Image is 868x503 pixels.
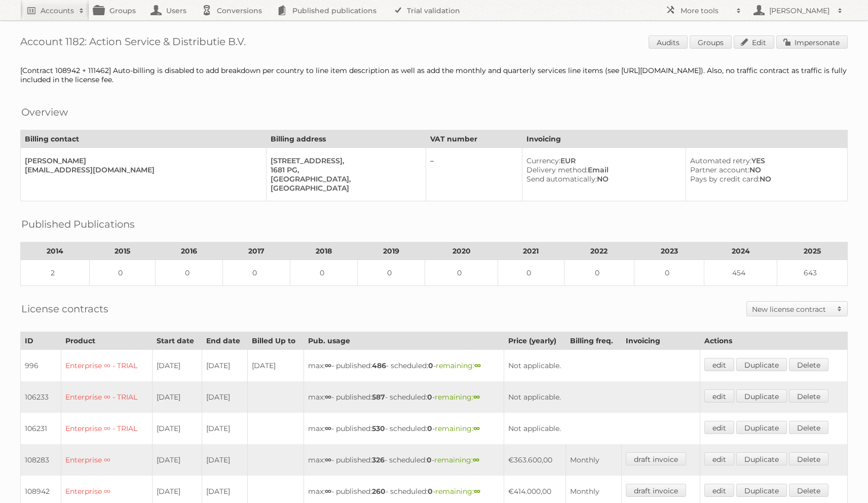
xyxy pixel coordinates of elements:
strong: 0 [428,487,433,496]
span: remaining: [435,424,480,433]
a: draft invoice [626,484,686,497]
td: 106231 [21,413,61,444]
th: 2017 [223,242,290,260]
a: Duplicate [736,358,787,371]
span: remaining: [434,455,479,464]
th: 2016 [156,242,223,260]
h2: New license contract [752,304,832,314]
a: Duplicate [736,484,787,497]
td: [DATE] [202,350,248,382]
div: [Contract 108942 + 111462] Auto-billing is disabled to add breakdown per country to line item des... [20,66,848,84]
th: Start date [152,332,202,350]
td: 108283 [21,444,61,476]
a: edit [704,421,734,434]
a: Groups [690,35,732,49]
th: Billing freq. [565,332,621,350]
span: remaining: [435,392,480,402]
th: 2021 [498,242,564,260]
strong: 0 [428,361,433,370]
span: Partner account: [690,165,749,174]
td: 454 [704,260,777,286]
td: [DATE] [152,381,202,413]
td: €363.600,00 [504,444,565,476]
a: Edit [734,35,774,49]
a: Delete [789,358,828,371]
a: Delete [789,452,828,465]
td: Enterprise ∞ - TRIAL [61,413,152,444]
h2: Accounts [41,6,74,16]
div: EUR [526,156,677,165]
td: [DATE] [248,350,304,382]
strong: ∞ [325,455,331,464]
strong: ∞ [474,361,481,370]
div: [PERSON_NAME] [25,156,258,165]
td: [DATE] [152,444,202,476]
th: Invoicing [621,332,700,350]
td: [DATE] [152,350,202,382]
strong: 0 [427,424,432,433]
td: [DATE] [202,381,248,413]
span: Automated retry: [690,156,751,165]
h2: [PERSON_NAME] [767,6,833,16]
td: Enterprise ∞ - TRIAL [61,381,152,413]
td: 0 [498,260,564,286]
td: 2 [21,260,90,286]
a: New license contract [747,302,847,316]
div: [STREET_ADDRESS], [271,156,418,165]
td: – [426,148,522,201]
div: [EMAIL_ADDRESS][DOMAIN_NAME] [25,165,258,174]
th: 2025 [777,242,848,260]
a: Audits [649,35,688,49]
strong: 0 [427,392,432,402]
strong: ∞ [473,455,479,464]
strong: ∞ [474,487,480,496]
td: 0 [634,260,704,286]
td: max: - published: - scheduled: - [304,444,504,476]
span: remaining: [435,487,480,496]
td: Not applicable. [504,350,700,382]
th: 2014 [21,242,90,260]
div: NO [690,165,839,174]
td: 0 [223,260,290,286]
strong: 530 [372,424,385,433]
th: Billed Up to [248,332,304,350]
a: Duplicate [736,389,787,403]
div: [GEOGRAPHIC_DATA] [271,184,418,193]
td: 106233 [21,381,61,413]
strong: 587 [372,392,385,402]
th: Price (yearly) [504,332,565,350]
h2: License contracts [21,301,108,316]
strong: ∞ [325,487,331,496]
a: Duplicate [736,452,787,465]
span: Send automatically: [526,174,597,184]
td: Not applicable. [504,381,700,413]
strong: ∞ [325,361,331,370]
th: 2018 [290,242,358,260]
a: edit [704,389,734,403]
a: Duplicate [736,421,787,434]
td: 0 [89,260,155,286]
a: Delete [789,484,828,497]
h2: More tools [681,6,731,16]
span: Delivery method: [526,165,588,174]
a: Delete [789,421,828,434]
th: 2020 [425,242,498,260]
strong: 260 [372,487,386,496]
th: End date [202,332,248,350]
td: 0 [564,260,634,286]
td: 996 [21,350,61,382]
div: [GEOGRAPHIC_DATA], [271,174,418,184]
td: [DATE] [202,444,248,476]
a: edit [704,358,734,371]
th: Billing address [266,130,426,148]
div: NO [526,174,677,184]
th: 2023 [634,242,704,260]
span: Currency: [526,156,560,165]
div: Email [526,165,677,174]
strong: 0 [427,455,432,464]
td: 643 [777,260,848,286]
td: 0 [425,260,498,286]
h1: Account 1182: Action Service & Distributie B.V. [20,35,848,51]
th: Actions [700,332,847,350]
span: Toggle [832,302,847,316]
